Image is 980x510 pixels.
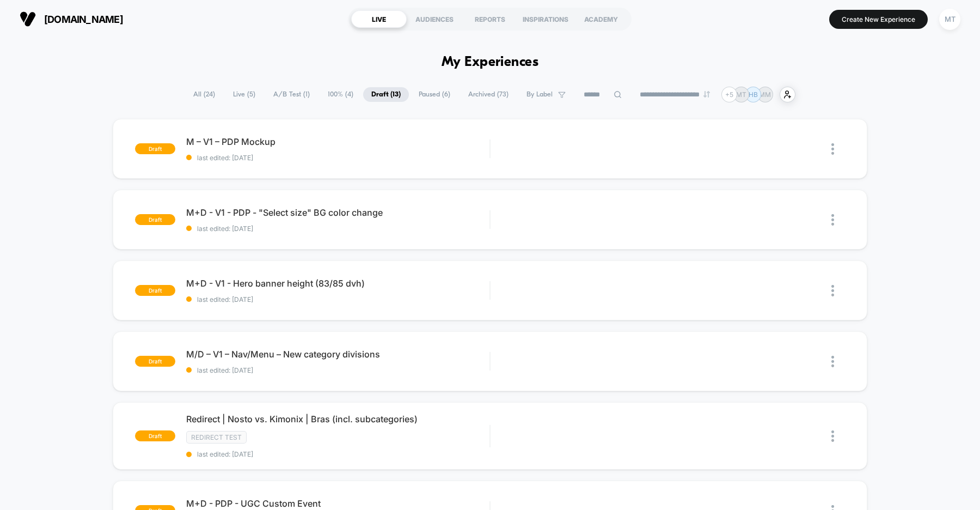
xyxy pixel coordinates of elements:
[135,285,175,296] span: draft
[721,87,737,102] div: + 5
[186,295,489,303] span: last edited: [DATE]
[186,349,489,360] span: M/D – V1 – Nav/Menu – New category divisions
[363,87,409,102] span: Draft ( 13 )
[831,143,834,155] img: close
[186,414,489,424] span: Redirect | Nosto vs. Kimonix | Bras (incl. subcategories)
[16,10,126,28] button: [DOMAIN_NAME]
[225,87,264,102] span: Live ( 5 )
[749,90,758,99] p: HB
[186,450,489,458] span: last edited: [DATE]
[186,366,489,374] span: last edited: [DATE]
[135,143,175,154] span: draft
[939,9,960,30] div: MT
[186,207,489,218] span: M+D - V1 - PDP - "Select size" BG color change
[186,224,489,233] span: last edited: [DATE]
[442,54,539,70] h1: My Experiences
[703,91,710,98] img: end
[186,154,489,162] span: last edited: [DATE]
[829,10,928,29] button: Create New Experience
[186,498,489,509] span: M+D - PDP - UGC Custom Event
[186,431,247,444] span: Redirect Test
[351,10,407,28] div: LIVE
[20,11,36,27] img: Visually logo
[936,8,964,31] button: MT
[736,90,746,99] p: MT
[407,10,462,28] div: AUDIENCES
[265,87,318,102] span: A/B Test ( 1 )
[831,214,834,226] img: close
[320,87,362,102] span: 100% ( 4 )
[831,356,834,367] img: close
[831,285,834,296] img: close
[44,14,123,25] span: [DOMAIN_NAME]
[526,90,553,99] span: By Label
[185,87,223,102] span: All ( 24 )
[135,214,175,225] span: draft
[135,356,175,367] span: draft
[462,10,518,28] div: REPORTS
[411,87,458,102] span: Paused ( 6 )
[186,136,489,147] span: M – V1 – PDP Mockup
[186,278,489,289] span: M+D - V1 - Hero banner height (83/85 dvh)
[831,430,834,442] img: close
[759,90,771,99] p: MM
[518,10,573,28] div: INSPIRATIONS
[135,430,175,441] span: draft
[460,87,517,102] span: Archived ( 73 )
[573,10,629,28] div: ACADEMY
